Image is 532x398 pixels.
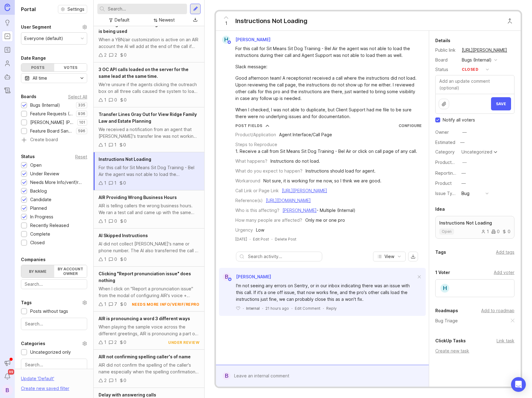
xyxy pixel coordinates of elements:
[408,252,418,261] button: export comments
[462,57,492,63] div: Bugs (Internal)
[114,301,117,308] div: 7
[435,181,452,186] label: Product
[435,348,514,354] div: Create new task
[2,44,13,55] a: Roadmaps
[236,282,416,303] div: I'm not seeing any errors on Sentry, or in our inbox indicating there was an issue with this call...
[30,102,60,109] div: Bugs (Internal)
[94,62,204,107] a: 3 OC API calls loaded on the server for the same lead at the same time.We’re unsure if the agents...
[30,162,42,169] div: Open
[99,81,199,95] div: We’re unsure if the agents clicking the outreach box on all three calls caused the system to load...
[168,340,199,345] div: under review
[30,349,71,356] div: Uncategorized only
[291,306,292,311] div: ·
[25,361,83,368] input: Search...
[235,197,263,204] div: Reference(s)
[2,384,13,396] button: B
[491,97,511,110] button: Save
[442,229,452,234] p: open
[30,213,53,220] div: In Progress
[235,177,260,184] div: Workaround
[99,362,199,375] div: AIR did not confirm the spelling of the caller's name especially when the spelling confirmation p...
[235,131,276,138] div: Product/Application
[275,237,296,242] div: Delete Post
[21,54,46,62] div: Date Range
[104,301,106,308] div: 1
[496,249,514,256] div: Add tags
[235,17,307,25] div: Instructions Not Loading
[461,170,466,177] div: —
[235,227,253,233] div: Urgency
[435,269,450,276] div: 1 Voter
[124,218,127,225] div: 0
[460,46,509,54] a: [URL][PERSON_NAME]
[435,307,458,314] div: Roadmaps
[21,64,54,71] div: Posts
[235,237,247,242] a: [DATE]
[282,207,355,214] div: - Multiple (Internal)
[99,164,199,178] div: For this call for Sit Means Sit Dog Training - Bel Air the agent was not able to load the instruc...
[78,129,85,133] p: 596
[504,15,516,27] button: Close button
[114,180,116,186] div: 1
[104,97,106,103] div: 1
[25,320,83,327] input: Search...
[496,101,506,106] span: Save
[99,233,148,238] span: AI Skipped Instructions
[435,205,445,213] div: Idea
[435,57,457,63] div: Board
[114,339,117,346] div: 2
[235,75,416,102] div: Good afternoon team! A receptionist received a call where the instructions did not load. Upon rev...
[30,205,47,212] div: Planned
[21,375,54,385] div: Update ' Default '
[435,129,457,136] div: Owner
[435,216,514,239] a: Instructions Not Loadingopen100
[21,256,46,263] div: Companies
[123,141,126,148] div: 0
[271,237,272,242] div: ·
[24,35,63,42] div: Everyone (default)
[67,6,84,12] span: Settings
[235,141,277,148] div: Steps to Reproduce
[279,131,332,138] div: Agent Interface/Call Page
[462,66,478,73] div: closed
[435,317,458,324] a: Bug Triage
[228,277,232,282] img: member badge
[124,301,127,308] div: 0
[30,179,84,186] div: Needs More Info/verif/repro
[399,123,422,128] a: Configure
[384,253,394,260] span: View
[235,207,279,214] div: Who is this affecting?
[21,340,45,347] div: Categories
[2,357,13,368] button: Announcements
[114,256,117,263] div: 0
[282,208,317,213] a: [PERSON_NAME]
[263,177,381,184] div: Not sure, it is working for me now, so I think we are good.
[2,371,13,382] button: Notifications
[104,256,106,263] div: 1
[461,150,492,154] div: Uncategorized
[99,67,189,79] span: 3 OC API calls loaded on the server for the same lead at the same time.
[124,52,127,58] div: 0
[99,241,199,254] div: AI did not collect [PERSON_NAME]'s name or phone number. The AI also transferred the call to a hu...
[235,123,262,128] div: Post Fields
[461,180,466,187] div: —
[94,267,204,312] a: Clicking "Report pronunciation issue" does nothingWhen I click on "Report a pronunciation issue" ...
[256,227,264,233] div: Low
[21,6,36,13] h1: Portal
[115,52,117,58] div: 2
[99,202,199,216] div: AIR is telling callers the wrong business hours. We ran a test call and came up with the same iss...
[30,119,74,126] div: [PERSON_NAME] (Public)
[30,128,73,134] div: Feature Board Sandbox [DATE]
[124,339,126,346] div: 0
[435,249,446,256] div: Tags
[282,188,327,193] a: [URL][PERSON_NAME]
[79,120,85,125] p: 101
[435,191,458,196] label: Issue Type
[54,64,87,71] div: Votes
[30,308,68,315] div: Posts without tags
[246,306,260,311] div: Internal
[54,265,87,277] label: By account owner
[435,149,457,155] div: Category
[124,256,127,263] div: 0
[99,271,191,283] span: Clicking "Report pronunciation issue" does nothing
